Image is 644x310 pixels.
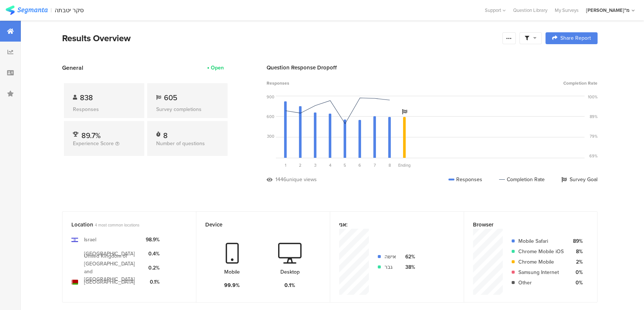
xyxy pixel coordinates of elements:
span: 605 [164,92,177,103]
span: 3 [314,162,316,168]
span: 7 [374,162,376,168]
i: Survey Goal [402,109,407,114]
div: 79% [590,133,598,139]
a: My Surveys [551,7,582,14]
span: 6 [358,162,361,168]
div: Chrome Mobile [518,258,564,266]
div: 0% [570,268,583,276]
div: 89% [590,114,598,120]
div: 0.1% [284,281,295,289]
div: Ending [397,162,412,168]
div: 0.4% [146,250,160,258]
div: 2% [570,258,583,266]
div: 98.9% [146,236,160,244]
div: Location [71,221,175,229]
div: 1446 [276,176,286,183]
span: Share Report [560,36,591,41]
span: 4 [329,162,331,168]
img: segmanta logo [6,6,48,15]
span: Responses [267,80,289,87]
span: 8 [389,162,391,168]
div: Israel [84,236,96,244]
div: United Kingdom of [GEOGRAPHIC_DATA] and [GEOGRAPHIC_DATA] [84,252,140,283]
span: 5 [344,162,346,168]
div: 8% [570,248,583,255]
div: Desktop [280,268,300,276]
div: 8 [163,130,168,137]
div: Browser [473,221,576,229]
div: 99.9% [224,281,240,289]
div: Mobile Safari [518,237,564,245]
div: Responses [73,105,135,113]
div: 0.1% [146,278,160,286]
div: Chrome Mobile iOS [518,248,564,255]
div: | [51,6,52,14]
div: Other [518,279,564,287]
span: Completion Rate [563,80,598,87]
span: 4 most common locations [95,222,139,228]
div: 69% [589,153,598,159]
div: 89% [570,237,583,245]
div: גבר [384,263,396,271]
span: Number of questions [156,140,205,147]
div: אני: [339,221,442,229]
span: 2 [299,162,302,168]
span: 1 [285,162,286,168]
span: General [62,63,83,72]
div: 300 [267,133,274,139]
span: 838 [80,92,93,103]
div: 38% [402,263,415,271]
span: 89.7% [81,130,101,141]
div: 62% [402,253,415,261]
div: Device [205,221,309,229]
div: [GEOGRAPHIC_DATA] [84,250,135,258]
div: Responses [448,176,482,183]
div: unique views [286,176,317,183]
div: [GEOGRAPHIC_DATA] [84,278,135,286]
div: 600 [267,114,274,120]
div: [PERSON_NAME]"מ [586,7,629,14]
div: 900 [267,94,274,100]
div: אישה [384,253,396,261]
div: Survey completions [156,105,219,113]
div: Survey Goal [561,176,598,183]
div: Results Overview [62,32,499,45]
div: Completion Rate [499,176,545,183]
div: סקר יטבתה [55,7,84,14]
span: Experience Score [73,140,114,147]
a: Question Library [509,7,551,14]
div: Mobile [224,268,240,276]
div: Support [485,4,506,16]
div: 0.2% [146,264,160,272]
div: Question Response Dropoff [267,63,598,72]
div: Samsung Internet [518,268,564,276]
div: 0% [570,279,583,287]
div: 100% [588,94,598,100]
div: Open [211,64,224,72]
